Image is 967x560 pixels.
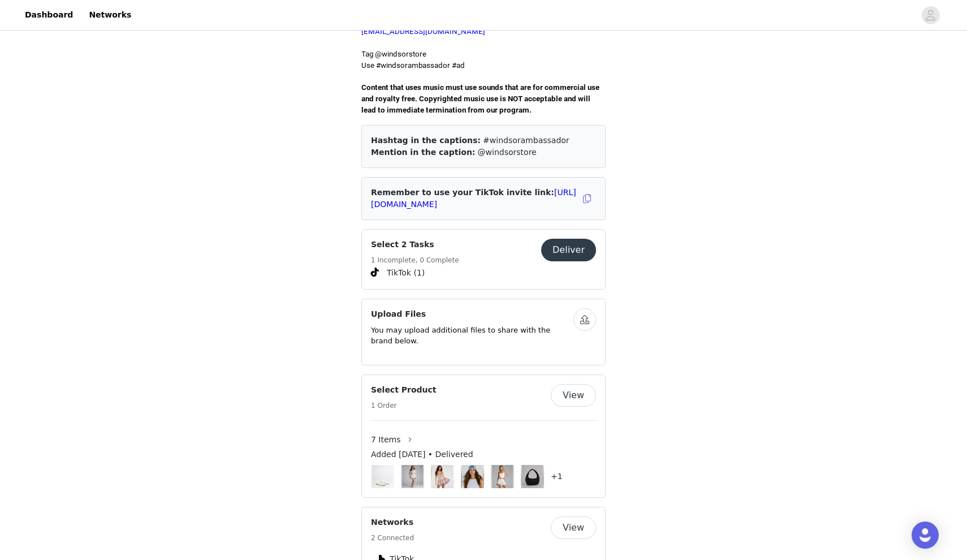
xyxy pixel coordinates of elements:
h4: Networks [371,516,414,528]
span: Added [DATE] • Delivered [371,449,473,460]
span: TikTok (1) [387,267,425,279]
h5: 1 Order [371,400,437,411]
a: Dashboard [18,2,80,28]
a: Networks [82,2,138,28]
h4: +1 [551,471,563,483]
img: Image Background Blur [521,462,544,491]
img: Spring Fling V-Neck Paisley Skater Dress [432,465,452,488]
img: Image Background Blur [491,462,514,491]
img: Image Background Blur [461,462,484,491]
a: [EMAIL_ADDRESS][DOMAIN_NAME] [361,27,485,36]
h5: 2 Connected [371,533,414,543]
img: Weekend Fun Ruffled Mini Skort [402,465,422,488]
h5: 1 Incomplete, 0 Complete [371,255,459,265]
button: View [551,516,596,539]
img: Image Background Blur [371,462,394,491]
img: Studded And Stunning Suede Shoulder Bag [522,465,542,488]
div: Select 2 Tasks [361,229,606,290]
a: [URL][DOMAIN_NAME] [371,188,576,209]
span: @windsorstore [478,148,537,157]
span: Mention in the caption: [371,148,475,157]
div: Open Intercom Messenger [912,522,939,549]
h4: Select 2 Tasks [371,239,459,251]
span: Content that uses music must use sounds that are for commercial use and royalty free. Copyrighted... [361,83,601,114]
span: Hashtag in the captions: [371,136,481,145]
img: Image Background Blur [401,462,424,491]
button: View [551,384,596,407]
span: #windsorambassador [483,136,569,145]
p: You may upload additional files to share with the brand below. [371,325,573,347]
span: 7 Items [371,434,401,446]
span: Use #windsorambassador #ad [361,61,465,70]
img: Trendy Steps Buckle Strap Kitten Heel Mules [372,465,392,488]
h4: Select Product [371,384,437,396]
div: Select Product [361,374,606,498]
img: Image Background Blur [431,462,454,491]
span: Remember to use your TikTok invite link: [371,188,576,209]
span: Tag @windsorstore [361,50,426,58]
h4: Upload Files [371,308,573,320]
div: avatar [925,6,936,24]
img: Radiant Accent Floral Boho Satin Scarf [462,465,482,488]
img: One Short Day Linen High-Rise Ruffle Mini Skirt [492,465,512,488]
button: Deliver [541,239,596,261]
